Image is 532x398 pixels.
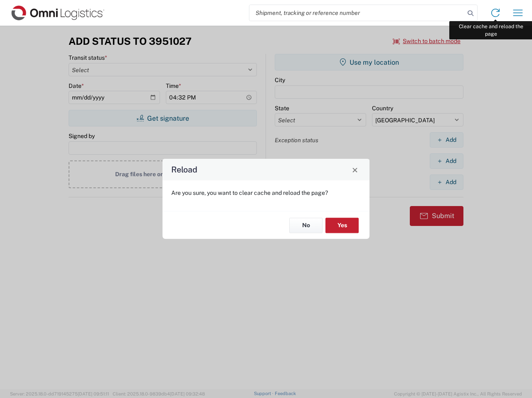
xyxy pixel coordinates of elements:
button: Yes [325,218,359,233]
input: Shipment, tracking or reference number [249,5,465,21]
h4: Reload [171,164,197,176]
button: No [289,218,323,233]
button: Close [349,164,361,175]
p: Are you sure, you want to clear cache and reload the page? [171,189,361,197]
